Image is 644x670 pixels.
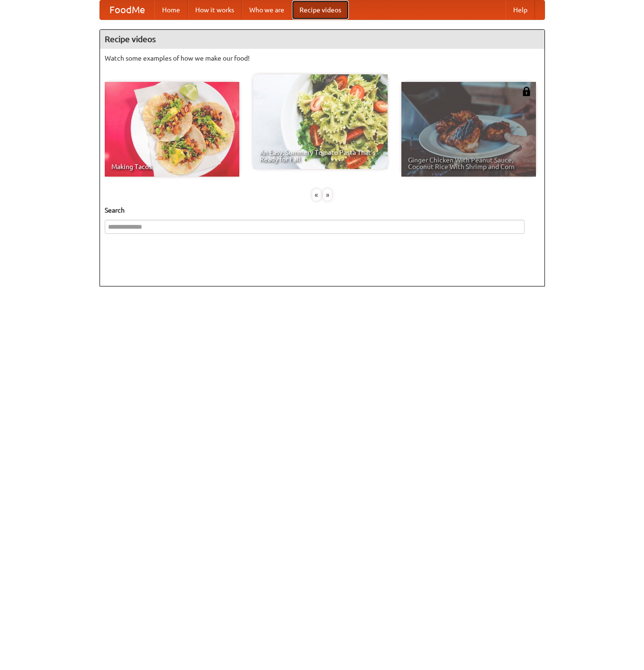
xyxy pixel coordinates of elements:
p: Watch some examples of how we make our food! [105,54,540,63]
div: » [323,189,332,201]
h4: Recipe videos [100,30,544,49]
a: Who we are [242,0,292,19]
span: Making Tacos [111,163,233,170]
a: Recipe videos [292,0,349,19]
a: How it works [188,0,242,19]
a: An Easy, Summery Tomato Pasta That's Ready for Fall [253,74,388,169]
h5: Search [105,205,540,215]
span: An Easy, Summery Tomato Pasta That's Ready for Fall [260,149,381,162]
a: Home [154,0,188,19]
a: FoodMe [100,0,154,19]
a: Making Tacos [105,82,239,177]
div: « [312,189,321,201]
a: Help [506,0,535,19]
img: 483408.png [522,87,531,96]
